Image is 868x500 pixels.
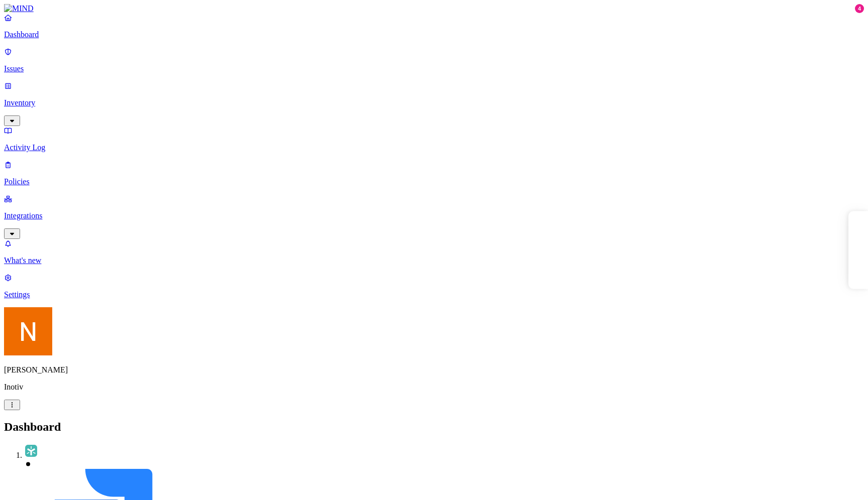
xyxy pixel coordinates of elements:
a: MIND [4,4,864,13]
p: Dashboard [4,30,864,39]
h2: Dashboard [4,420,864,434]
div: 4 [855,4,864,13]
p: Inventory [4,98,864,107]
p: Policies [4,177,864,186]
img: svg%3e [24,444,38,458]
a: Dashboard [4,13,864,39]
p: Activity Log [4,143,864,152]
a: Settings [4,273,864,299]
img: Nitai Mishary [4,307,52,355]
a: Activity Log [4,126,864,152]
p: [PERSON_NAME] [4,365,864,374]
p: Inotiv [4,383,864,392]
p: What's new [4,256,864,265]
img: MIND [4,4,34,13]
a: Integrations [4,194,864,237]
a: What's new [4,239,864,265]
p: Settings [4,290,864,299]
a: Inventory [4,81,864,124]
a: Issues [4,47,864,73]
a: Policies [4,160,864,186]
p: Integrations [4,211,864,220]
p: Issues [4,64,864,73]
